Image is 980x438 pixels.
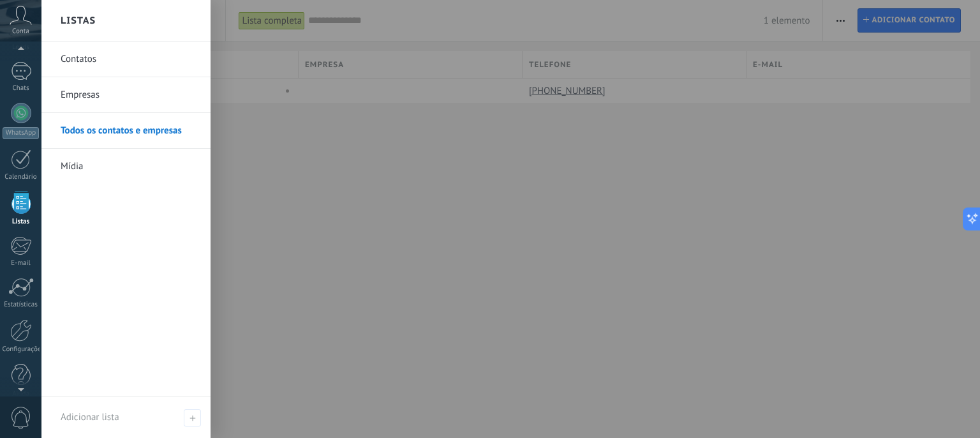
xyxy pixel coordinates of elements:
[61,149,198,185] a: Mídia
[61,77,198,113] a: Empresas
[3,84,40,93] div: Chats
[61,1,96,41] h2: Listas
[3,127,39,139] div: WhatsApp
[3,259,40,268] div: E-mail
[3,301,40,309] div: Estatísticas
[61,42,198,77] a: Contatos
[3,173,40,181] div: Calendário
[3,345,40,354] div: Configurações
[12,27,29,36] span: Conta
[61,113,198,149] a: Todos os contatos e empresas
[3,218,40,226] div: Listas
[61,411,119,423] span: Adicionar lista
[184,409,201,427] span: Adicionar lista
